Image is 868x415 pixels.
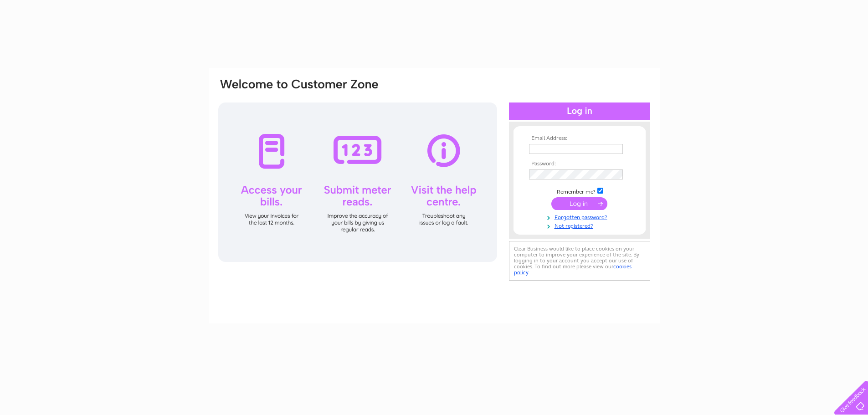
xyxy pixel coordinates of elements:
a: cookies policy [514,263,632,276]
td: Remember me? [527,186,632,195]
th: Email Address: [527,135,632,142]
a: Not registered? [529,221,632,230]
th: Password: [527,161,632,167]
div: Clear Business would like to place cookies on your computer to improve your experience of the sit... [509,241,650,281]
input: Submit [551,197,607,210]
a: Forgotten password? [529,212,632,221]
